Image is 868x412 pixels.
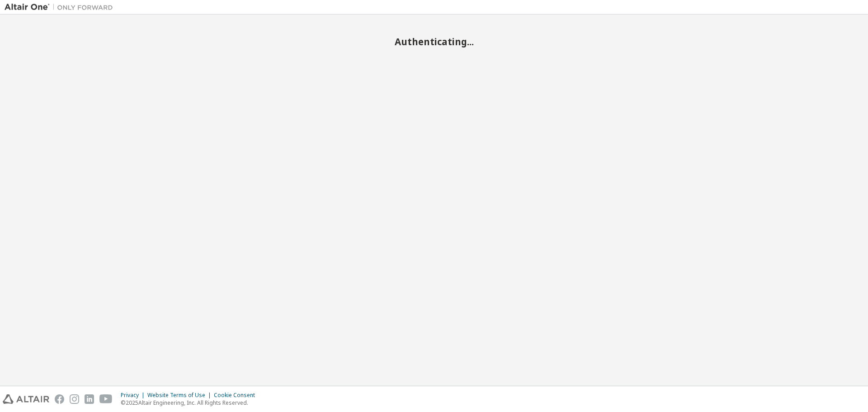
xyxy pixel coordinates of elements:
img: facebook.svg [55,394,64,404]
h2: Authenticating... [5,36,863,47]
img: youtube.svg [99,394,113,404]
div: Cookie Consent [214,392,260,399]
img: altair_logo.svg [3,394,49,404]
img: instagram.svg [70,394,79,404]
img: Altair One [5,3,118,12]
div: Website Terms of Use [147,392,214,399]
p: © 2025 Altair Engineering, Inc. All Rights Reserved. [121,399,260,407]
div: Privacy [121,392,147,399]
img: linkedin.svg [85,394,94,404]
